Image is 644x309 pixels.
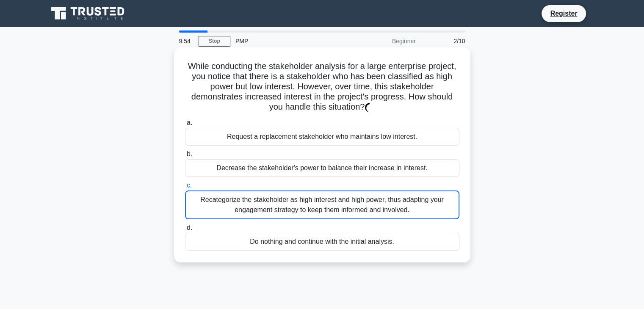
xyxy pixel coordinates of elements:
[185,233,459,251] div: Do nothing and continue with the initial analysis.
[185,159,459,177] div: Decrease the stakeholder's power to balance their increase in interest.
[347,33,421,50] div: Beginner
[187,182,192,189] span: c.
[184,61,460,113] h5: While conducting the stakeholder analysis for a large enterprise project, you notice that there i...
[187,119,192,126] span: a.
[187,150,192,157] span: b.
[187,224,192,231] span: d.
[545,8,582,19] a: Register
[199,36,230,47] a: Stop
[421,33,470,50] div: 2/10
[185,190,459,219] div: Recategorize the stakeholder as high interest and high power, thus adapting your engagement strat...
[185,128,459,146] div: Request a replacement stakeholder who maintains low interest.
[230,33,347,50] div: PMP
[174,33,199,50] div: 9:54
